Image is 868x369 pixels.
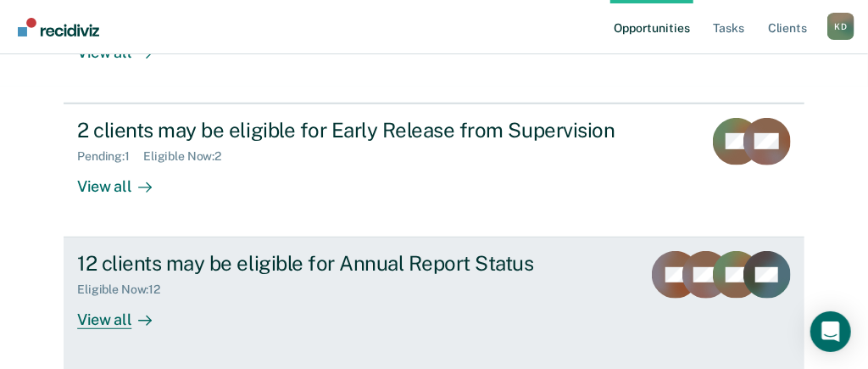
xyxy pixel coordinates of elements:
[77,149,143,164] div: Pending : 1
[18,18,99,36] img: Recidiviz
[143,149,235,164] div: Eligible Now : 2
[827,13,854,40] button: Profile dropdown button
[810,311,851,352] div: Open Intercom Messenger
[827,13,854,40] div: K D
[77,163,172,196] div: View all
[77,282,174,297] div: Eligible Now : 12
[77,251,628,276] div: 12 clients may be eligible for Annual Report Status
[77,118,672,143] div: 2 clients may be eligible for Early Release from Supervision
[77,297,172,330] div: View all
[64,103,804,238] a: 2 clients may be eligible for Early Release from SupervisionPending:1Eligible Now:2View all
